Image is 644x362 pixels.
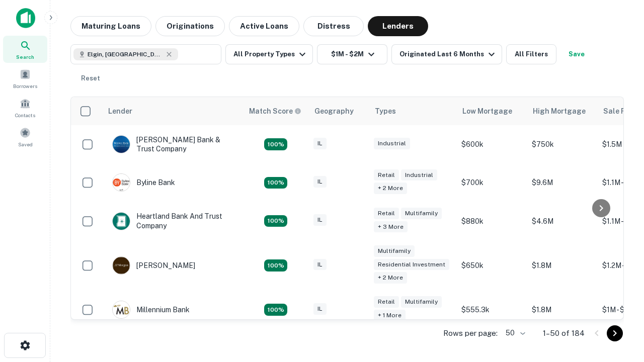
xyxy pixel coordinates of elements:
[502,326,527,340] div: 50
[264,215,287,227] div: Matching Properties: 19, hasApolloMatch: undefined
[249,106,301,117] div: Capitalize uses an advanced AI algorithm to match your search with the best lender. The match sco...
[113,174,130,191] img: picture
[375,105,396,117] div: Types
[3,65,47,92] a: Borrowers
[527,240,597,291] td: $1.8M
[112,256,195,275] div: [PERSON_NAME]
[113,136,130,153] img: picture
[3,94,47,121] a: Contacts
[456,240,527,291] td: $650k
[108,105,132,117] div: Lender
[229,16,299,36] button: Active Loans
[243,97,308,125] th: Capitalize uses an advanced AI algorithm to match your search with the best lender. The match sco...
[13,82,37,90] span: Borrowers
[374,138,410,149] div: Industrial
[303,16,364,36] button: Distress
[391,44,502,64] button: Originated Last 6 Months
[225,44,313,64] button: All Property Types
[506,44,556,64] button: All Filters
[456,291,527,329] td: $555.3k
[533,105,586,117] div: High Mortgage
[374,310,406,321] div: + 1 more
[313,138,327,149] div: IL
[113,257,130,274] img: picture
[374,183,407,194] div: + 2 more
[112,212,233,230] div: Heartland Bank And Trust Company
[3,123,47,150] a: Saved
[401,169,437,181] div: Industrial
[18,140,33,148] span: Saved
[607,325,623,341] button: Go to next page
[264,177,287,189] div: Matching Properties: 18, hasApolloMatch: undefined
[527,202,597,240] td: $4.6M
[462,105,512,117] div: Low Mortgage
[456,97,527,125] th: Low Mortgage
[560,44,593,64] button: Save your search to get updates of matches that match your search criteria.
[3,36,47,63] a: Search
[368,16,428,36] button: Lenders
[527,97,597,125] th: High Mortgage
[401,208,442,219] div: Multifamily
[313,259,327,270] div: IL
[374,169,399,181] div: Retail
[308,97,369,125] th: Geography
[313,303,327,315] div: IL
[15,111,35,119] span: Contacts
[594,249,644,298] iframe: Chat Widget
[249,106,299,117] h6: Match Score
[374,221,408,233] div: + 3 more
[113,213,130,230] img: picture
[313,176,327,188] div: IL
[317,44,387,64] button: $1M - $2M
[313,214,327,226] div: IL
[264,304,287,316] div: Matching Properties: 16, hasApolloMatch: undefined
[401,296,442,308] div: Multifamily
[527,125,597,163] td: $750k
[88,50,163,59] span: Elgin, [GEOGRAPHIC_DATA], [GEOGRAPHIC_DATA]
[112,301,190,319] div: Millennium Bank
[374,296,399,308] div: Retail
[527,163,597,202] td: $9.6M
[374,272,407,284] div: + 2 more
[16,53,34,61] span: Search
[456,163,527,202] td: $700k
[112,135,233,153] div: [PERSON_NAME] Bank & Trust Company
[112,173,175,192] div: Byline Bank
[16,8,35,28] img: capitalize-icon.png
[155,16,225,36] button: Originations
[456,202,527,240] td: $880k
[70,16,151,36] button: Maturing Loans
[527,291,597,329] td: $1.8M
[374,245,415,257] div: Multifamily
[102,97,243,125] th: Lender
[369,97,456,125] th: Types
[74,68,107,88] button: Reset
[314,105,354,117] div: Geography
[443,327,498,339] p: Rows per page:
[543,327,585,339] p: 1–50 of 184
[456,125,527,163] td: $600k
[399,48,498,60] div: Originated Last 6 Months
[264,259,287,271] div: Matching Properties: 24, hasApolloMatch: undefined
[374,259,449,270] div: Residential Investment
[374,208,399,219] div: Retail
[113,301,130,318] img: picture
[264,138,287,150] div: Matching Properties: 28, hasApolloMatch: undefined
